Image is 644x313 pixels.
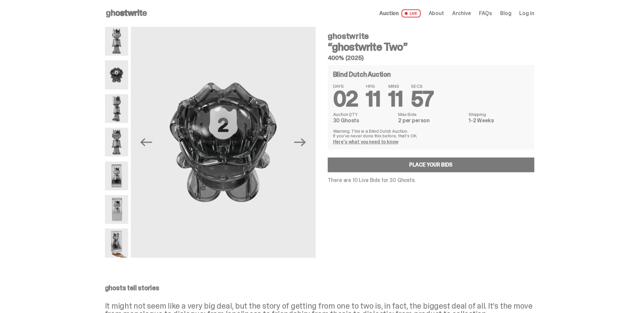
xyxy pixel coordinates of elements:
[379,9,420,17] a: Auction LIVE
[366,84,380,88] span: HRS
[429,11,444,16] a: About
[398,112,465,117] dt: Max Bids
[519,11,534,16] a: Log in
[105,229,128,257] img: ghostwrite_Two_Last.png
[500,11,511,16] a: Blog
[328,32,534,40] h4: ghostwrite
[105,94,128,123] img: ghostwrite_Two_2.png
[328,178,534,183] p: There are 10 Live Bids for 30 Ghosts.
[388,85,403,113] span: 11
[333,129,529,138] p: Warning: This is a Blind Dutch Auction. If you’ve never done this before, that’s OK.
[105,27,128,56] img: ghostwrite_Two_1.png
[333,118,394,123] dd: 30 Ghosts
[411,85,434,113] span: 57
[469,112,529,117] dt: Shipping
[131,27,316,258] img: ghostwrite_Two_13.png
[388,84,403,88] span: MINS
[469,118,529,123] dd: 1-2 Weeks
[328,42,534,52] h3: “ghostwrite Two”
[105,60,128,89] img: ghostwrite_Two_13.png
[333,84,358,88] span: DAYS
[401,9,421,17] span: LIVE
[139,135,154,149] button: Previous
[333,85,358,113] span: 02
[328,55,534,61] h5: 400% (2025)
[333,112,394,117] dt: Auction QTY
[105,162,128,190] img: ghostwrite_Two_14.png
[333,71,391,78] h4: Blind Dutch Auction
[105,195,128,224] img: ghostwrite_Two_17.png
[411,84,434,88] span: SECS
[398,118,465,123] dd: 2 per person
[293,135,308,149] button: Next
[328,158,534,172] a: Place your Bids
[333,139,398,145] a: Here's what you need to know
[105,285,534,291] p: ghosts tell stories
[479,11,492,16] a: FAQs
[452,11,471,16] a: Archive
[105,128,128,156] img: ghostwrite_Two_8.png
[366,85,380,113] span: 11
[379,11,399,16] span: Auction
